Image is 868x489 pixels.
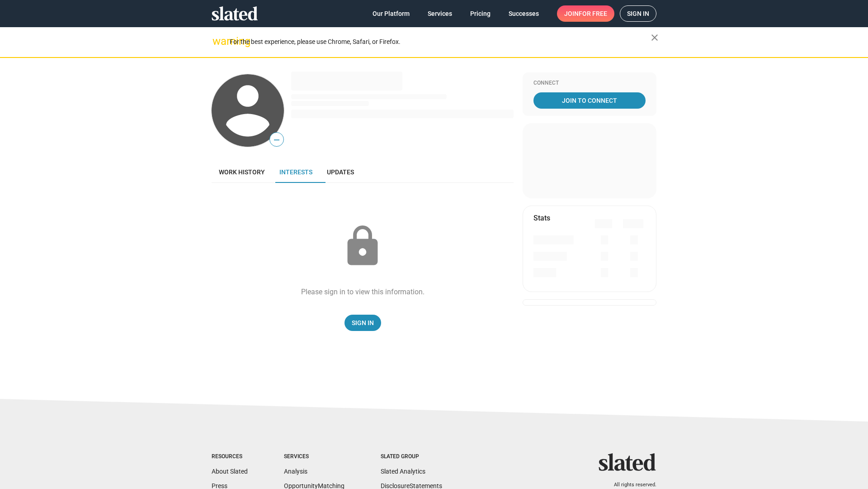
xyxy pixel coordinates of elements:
[533,213,550,223] mat-card-title: Stats
[620,5,656,22] a: Sign in
[381,468,425,475] a: Slated Analytics
[564,5,607,22] span: Join
[219,168,265,176] span: Work history
[579,5,607,22] span: for free
[344,315,381,331] a: Sign In
[301,287,425,297] div: Please sign in to view this information.
[212,468,248,475] a: About Slated
[212,453,248,460] div: Resources
[381,453,442,460] div: Slated Group
[284,453,344,460] div: Services
[470,5,491,22] span: Pricing
[212,36,223,47] mat-icon: warning
[557,5,614,22] a: Joinfor free
[352,315,374,331] span: Sign In
[509,5,539,22] span: Successes
[463,5,498,22] a: Pricing
[533,80,646,87] div: Connect
[340,224,385,269] mat-icon: lock
[320,161,361,183] a: Updates
[373,5,410,22] span: Our Platform
[230,36,651,48] div: For the best experience, please use Chrome, Safari, or Firefox.
[428,5,452,22] span: Services
[627,6,649,21] span: Sign in
[272,161,320,183] a: Interests
[327,168,354,176] span: Updates
[535,92,644,109] span: Join To Connect
[212,161,272,183] a: Work history
[420,5,459,22] a: Services
[279,168,312,176] span: Interests
[365,5,417,22] a: Our Platform
[270,134,283,146] span: —
[533,92,646,109] a: Join To Connect
[649,32,660,43] mat-icon: close
[501,5,546,22] a: Successes
[284,468,307,475] a: Analysis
